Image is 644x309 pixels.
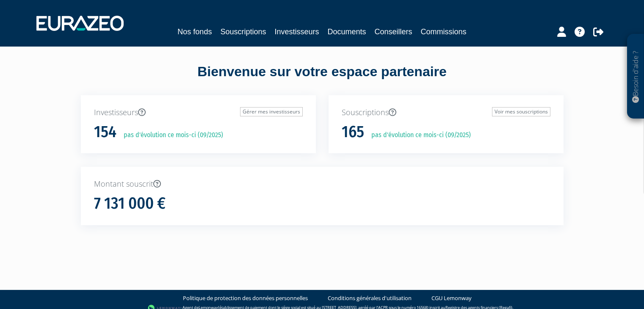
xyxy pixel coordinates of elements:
img: 1732889491-logotype_eurazeo_blanc_rvb.png [36,16,124,31]
p: Besoin d'aide ? [631,39,641,115]
p: Montant souscrit [94,179,550,190]
p: pas d'évolution ce mois-ci (09/2025) [118,130,223,140]
a: Conditions générales d'utilisation [328,294,412,302]
p: Souscriptions [342,107,550,118]
a: Voir mes souscriptions [492,107,550,116]
h1: 154 [94,123,116,141]
h1: 165 [342,123,364,141]
h1: 7 131 000 € [94,195,166,212]
a: Souscriptions [220,26,266,38]
a: Commissions [421,26,467,38]
a: Investisseurs [274,26,319,38]
div: Bienvenue sur votre espace partenaire [75,62,570,95]
p: pas d'évolution ce mois-ci (09/2025) [365,130,471,140]
a: Documents [328,26,366,38]
p: Investisseurs [94,107,303,118]
a: Gérer mes investisseurs [240,107,303,116]
a: Politique de protection des données personnelles [183,294,308,302]
a: CGU Lemonway [431,294,472,302]
a: Nos fonds [177,26,212,38]
a: Conseillers [375,26,412,38]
